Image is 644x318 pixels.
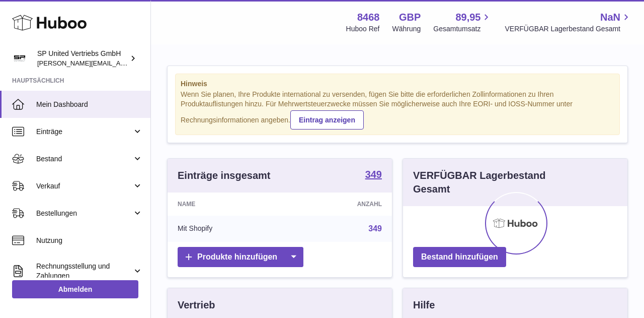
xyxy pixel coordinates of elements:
span: Bestand [36,154,132,164]
a: 349 [368,224,382,233]
a: Bestand hinzufügen [413,247,506,268]
span: Mein Dashboard [36,100,143,109]
div: Währung [392,24,421,34]
span: NaN [600,11,620,24]
strong: 8468 [357,11,380,24]
strong: Hinweis [181,79,614,89]
span: [PERSON_NAME][EMAIL_ADDRESS][DOMAIN_NAME] [37,59,202,67]
div: Huboo Ref [346,24,380,34]
img: tim@sp-united.com [12,51,27,66]
span: Verkauf [36,181,132,191]
strong: GBP [399,11,421,24]
h3: Einträge insgesamt [178,169,271,182]
h3: VERFÜGBAR Lagerbestand Gesamt [413,169,582,196]
div: SP United Vertriebs GmbH [37,49,128,68]
a: 349 [365,169,382,181]
th: Anzahl [291,193,392,216]
span: Bestellungen [36,209,132,218]
a: Eintrag anzeigen [290,110,364,130]
h3: Vertrieb [178,298,215,312]
span: VERFÜGBAR Lagerbestand Gesamt [505,24,632,34]
span: Rechnungsstellung und Zahlungen [36,262,132,281]
a: NaN VERFÜGBAR Lagerbestand Gesamt [505,11,632,34]
a: 89,95 Gesamtumsatz [433,11,492,34]
a: Produkte hinzufügen [178,247,303,268]
td: Mit Shopify [168,216,291,242]
span: 89,95 [455,11,480,24]
span: Gesamtumsatz [433,24,492,34]
th: Name [168,193,291,216]
span: Einträge [36,127,132,137]
h3: Hilfe [413,298,435,312]
a: Abmelden [12,280,138,298]
strong: 349 [365,169,382,179]
span: Nutzung [36,236,143,245]
div: Wenn Sie planen, Ihre Produkte international zu versenden, fügen Sie bitte die erforderlichen Zol... [181,90,614,129]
